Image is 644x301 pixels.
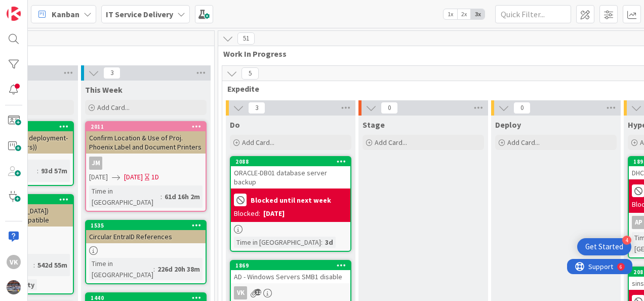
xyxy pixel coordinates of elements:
span: : [153,264,155,275]
div: 2011 [91,123,206,130]
div: 3d [323,237,336,248]
span: 51 [237,32,255,45]
span: Deploy [495,120,521,130]
div: Time in [GEOGRAPHIC_DATA] [89,185,160,208]
div: VK [7,255,21,269]
div: 1535 [91,222,206,229]
span: Support [21,2,46,14]
div: Open Get Started checklist, remaining modules: 4 [577,238,631,255]
span: 1x [444,9,457,19]
span: Add Card... [375,138,407,147]
span: : [160,191,162,202]
div: 93d 57m [38,165,70,176]
span: 5 [241,67,259,80]
img: Visit kanbanzone.com [7,7,21,21]
div: 2011 [86,122,206,131]
div: Confirm Location & Use of Proj. Phoenix Label and Document Printers [86,131,206,154]
span: 12 [255,289,261,295]
img: avatar [7,280,21,294]
div: 1D [151,172,159,182]
div: 1869 [231,261,350,270]
span: 3x [471,9,485,19]
div: JM [89,157,102,170]
div: 2088ORACLE-DB01 database server backup [231,157,350,189]
b: Blocked until next week [251,197,331,204]
div: 2011Confirm Location & Use of Proj. Phoenix Label and Document Printers [86,122,206,154]
span: Kanban [52,8,79,20]
div: 1535 [86,221,206,230]
div: Time in [GEOGRAPHIC_DATA] [89,258,153,280]
div: VK [234,286,247,299]
div: 4 [622,236,631,245]
span: Add Card... [97,103,130,112]
span: 0 [381,102,398,114]
span: [DATE] [89,172,108,182]
span: : [37,165,38,176]
span: 0 [513,102,531,114]
div: 61d 16h 2m [162,191,203,202]
div: JM [86,157,206,170]
span: 3 [248,102,265,114]
span: [DATE] [124,172,143,182]
span: : [33,259,35,271]
span: Add Card... [242,138,274,147]
div: AD - Windows Servers SMB1 disable [231,270,350,283]
div: [DATE] [263,208,285,219]
span: This Week [85,85,123,95]
div: ORACLE-DB01 database server backup [231,166,350,189]
b: IT Service Delivery [106,9,173,19]
div: 2088 [235,158,350,165]
div: Time in [GEOGRAPHIC_DATA] [234,237,321,248]
span: Stage [363,120,385,130]
div: 226d 20h 38m [155,264,203,275]
span: : [321,237,323,248]
span: Do [230,120,240,130]
div: 6 [53,4,55,12]
div: 1869AD - Windows Servers SMB1 disable [231,261,350,283]
span: Add Card... [507,138,540,147]
div: 1535Circular EntraID References [86,221,206,243]
span: 2x [457,9,471,19]
div: Circular EntraID References [86,230,206,243]
input: Quick Filter... [495,5,571,23]
span: 3 [103,67,120,79]
div: 1869 [235,262,350,269]
div: VK [231,286,350,299]
div: Blocked: [234,208,260,219]
div: 2088 [231,157,350,166]
div: 542d 55m [35,259,70,271]
div: Get Started [585,242,623,252]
